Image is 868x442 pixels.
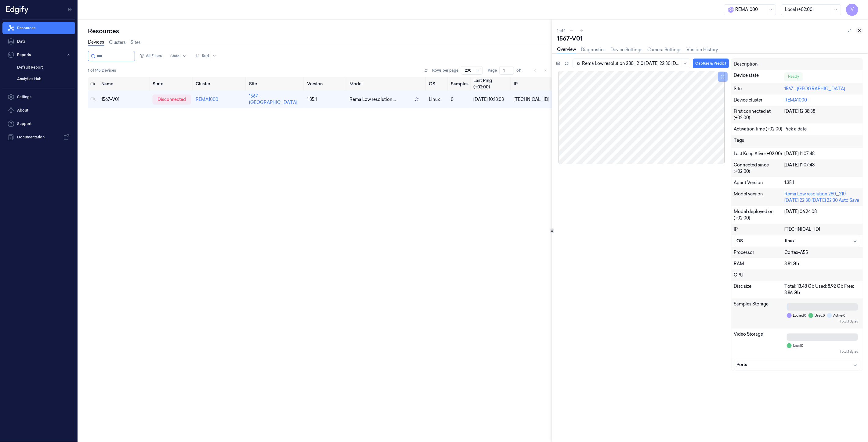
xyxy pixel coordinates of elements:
div: linux [785,238,858,244]
a: Default Report [12,62,75,73]
p: linux [429,96,446,103]
div: [DATE] 12:38:38 [784,108,860,121]
div: Resources [88,27,552,35]
span: Page [488,68,497,73]
div: 0 [451,96,469,103]
div: disconnected [153,94,191,104]
div: Tags [734,137,785,146]
a: Analytics Hub [12,74,75,84]
a: 1567 - [GEOGRAPHIC_DATA] [249,93,297,105]
div: [DATE] 11:07:48 [784,151,860,157]
th: Model [347,77,426,91]
div: [TECHNICAL_ID] [784,226,860,233]
div: Total: 1 Bytes [787,349,858,354]
div: Model version [734,191,785,204]
span: Locked: 0 [793,313,806,318]
span: Used: 0 [793,344,803,348]
span: of 1 [516,68,526,73]
div: Total: 1 Bytes [787,319,858,324]
div: 1567-V01 [557,34,863,43]
div: Last Keep Alive (+02:00) [734,151,785,157]
span: Rema Low resolution ... [349,96,396,103]
div: 1567-V01 [101,96,148,103]
div: 3.81 Gb [784,261,860,267]
div: Rema Low resolution 280_210 [DATE] 22:30 [DATE] 22:30 Auto Save [784,191,860,204]
div: Ready [784,72,803,81]
a: Settings [2,91,75,103]
span: 1 of 145 Devices [88,68,116,73]
button: All Filters [137,51,164,61]
div: Video Storage [734,331,785,356]
button: Toggle Navigation [65,5,75,14]
a: Camera Settings [647,47,682,53]
span: Active: 0 [833,313,845,318]
th: OS [426,77,449,91]
div: Model deployed on (+02:00) [734,209,785,221]
div: Agent Version [734,180,785,186]
button: OSlinux [734,235,860,247]
th: IP [511,77,552,91]
th: Name [99,77,150,91]
div: Device state [734,72,785,81]
div: Description [734,61,785,67]
div: Site [734,86,785,92]
div: [DATE] 10:18:03 [474,96,509,103]
a: Data [2,35,75,48]
th: Cluster [193,77,247,91]
a: Devices [88,39,104,46]
th: Site [247,77,305,91]
button: Capture & Predict [693,59,729,68]
a: Resources [2,22,75,34]
div: Ports [737,362,785,368]
p: Rows per page [432,68,458,73]
div: Activation time (+02:00) [734,126,785,132]
button: About [2,104,75,116]
th: Last Ping (+02:00) [471,77,512,91]
div: Processor [734,249,785,256]
a: Diagnostics [581,47,606,53]
div: Device cluster [734,97,785,103]
div: Cortex-A55 [784,249,860,256]
th: State [150,77,193,91]
span: Used: 0 [815,313,825,318]
div: [TECHNICAL_ID] [514,96,549,103]
div: GPU [734,272,785,278]
a: REMA1000 [784,97,807,103]
div: Connected since (+02:00) [734,162,785,175]
a: Sites [131,39,141,46]
div: 1.35.1 [307,96,345,103]
span: Pick a date [784,126,807,132]
a: REMA1000 [196,97,218,102]
a: Version History [686,47,718,53]
a: Support [2,118,75,130]
nav: pagination [531,66,549,75]
a: Documentation [2,131,75,143]
span: R e [728,7,734,13]
th: Version [305,77,347,91]
div: Total: 13.48 Gb Used: 8.92 Gb Free: 3.86 Gb [784,283,860,296]
button: V [846,4,858,16]
a: Device Settings [610,47,642,53]
div: First connected at (+02:00) [734,108,785,121]
a: 1567 - [GEOGRAPHIC_DATA] [784,86,845,91]
div: [DATE] 06:24:08 [784,209,860,221]
div: Samples Storage [734,301,785,326]
div: OS [737,238,785,244]
a: Overview [557,46,576,53]
th: Samples [449,77,471,91]
span: 1 of 1 [557,28,566,33]
div: RAM [734,261,785,267]
a: Clusters [109,39,126,46]
button: Ports [734,359,860,370]
div: [DATE] 11:07:48 [784,162,860,175]
div: Disc size [734,283,785,296]
button: Reports [2,49,75,61]
div: 1.35.1 [784,180,860,186]
div: IP [734,226,785,233]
